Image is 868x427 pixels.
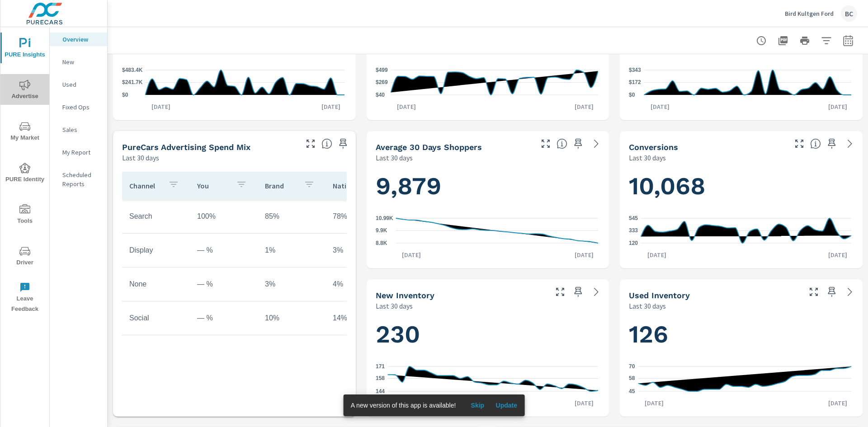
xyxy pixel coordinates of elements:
span: A new version of this app is available! [351,402,456,409]
span: Save this to your personalized report [825,285,839,299]
a: See more details in report [589,136,604,151]
p: [DATE] [822,102,854,111]
span: Driver [3,246,47,268]
a: See more details in report [589,285,604,299]
text: 120 [629,240,638,246]
div: BC [841,5,857,22]
div: nav menu [0,27,49,318]
span: The number of dealer-specified goals completed by a visitor. [Source: This data is provided by th... [810,138,821,149]
span: PURE Identity [3,163,47,185]
button: "Export Report to PDF" [774,32,792,50]
td: — % [190,273,258,296]
div: Overview [50,33,107,46]
p: My Report [62,148,100,157]
h5: Average 30 Days Shoppers [376,142,482,152]
h1: 126 [629,319,854,350]
p: Channel [129,181,161,190]
p: [DATE] [822,399,854,408]
text: $172 [629,79,641,85]
div: Fixed Ops [50,100,107,114]
text: 58 [629,375,635,381]
p: Last 30 days [122,152,159,163]
p: [DATE] [568,102,600,111]
text: 545 [629,215,638,221]
p: [DATE] [145,102,177,111]
td: 14% [325,307,393,329]
text: 9.9K [376,228,387,234]
button: Make Fullscreen [807,285,821,299]
span: My Market [3,121,47,143]
button: Make Fullscreen [303,136,318,151]
p: Last 30 days [629,300,666,311]
h1: 10,068 [629,171,854,202]
td: Social [122,307,190,329]
text: $40 [376,92,385,98]
td: 10% [258,307,325,329]
button: Make Fullscreen [792,136,807,151]
p: National [333,181,364,190]
p: Last 30 days [629,152,666,163]
p: Last 30 days [376,300,413,311]
td: 78% [325,205,393,228]
span: Advertise [3,80,47,102]
p: Brand [265,181,297,190]
td: — % [190,239,258,262]
span: PURE Insights [3,38,47,60]
td: Search [122,205,190,228]
td: — % [190,307,258,329]
span: Tools [3,204,47,226]
p: [DATE] [822,250,854,259]
p: Sales [62,125,100,134]
p: [DATE] [641,250,673,259]
div: My Report [50,145,107,159]
text: 70 [629,363,635,370]
text: $269 [376,80,388,86]
h5: New Inventory [376,291,434,300]
a: See more details in report [843,285,857,299]
button: Skip [463,398,492,413]
p: Bird Kultgen Ford [785,9,834,18]
div: New [50,55,107,69]
h5: PureCars Advertising Spend Mix [122,142,250,152]
p: Used [62,80,100,89]
span: This table looks at how you compare to the amount of budget you spend per channel as opposed to y... [321,138,332,149]
text: 171 [376,363,385,370]
text: 144 [376,388,385,394]
td: 4% [325,273,393,296]
span: Leave Feedback [3,282,47,314]
td: 100% [190,205,258,228]
div: Used [50,78,107,91]
p: You [197,181,229,190]
text: $483.4K [122,67,143,73]
div: Scheduled Reports [50,168,107,191]
span: A rolling 30 day total of daily Shoppers on the dealership website, averaged over the selected da... [557,138,567,149]
span: Save this to your personalized report [825,136,839,151]
text: 10.99K [376,215,393,221]
td: 3% [258,273,325,296]
h5: Used Inventory [629,291,690,300]
span: Save this to your personalized report [571,285,585,299]
span: Skip [467,401,488,409]
div: Sales [50,123,107,136]
td: 85% [258,205,325,228]
text: $343 [629,67,641,73]
td: 1% [258,239,325,262]
p: [DATE] [315,102,347,111]
text: $0 [122,92,128,98]
text: 8.8K [376,240,387,246]
text: 158 [376,375,385,382]
text: $499 [376,67,388,73]
span: Save this to your personalized report [571,136,585,151]
p: [DATE] [644,102,676,111]
td: None [122,273,190,296]
span: Update [495,401,517,409]
p: Scheduled Reports [62,170,100,188]
button: Select Date Range [839,32,857,50]
h1: 9,879 [376,171,600,202]
button: Make Fullscreen [553,285,567,299]
button: Make Fullscreen [538,136,553,151]
button: Print Report [796,32,814,50]
p: [DATE] [638,399,670,408]
p: [DATE] [568,250,600,259]
p: Overview [62,35,100,44]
